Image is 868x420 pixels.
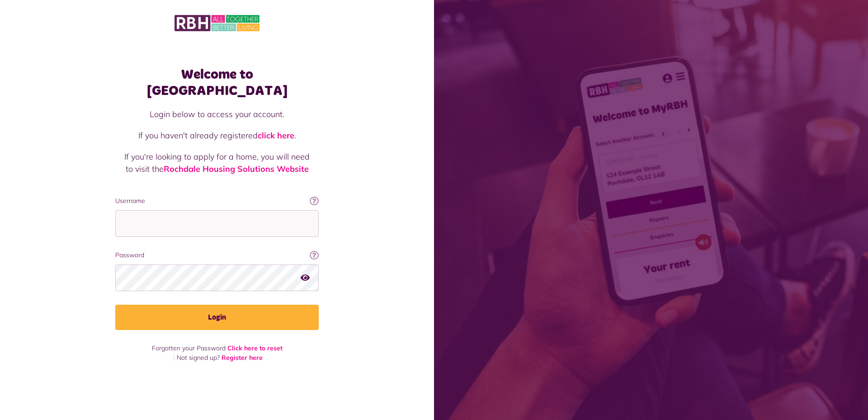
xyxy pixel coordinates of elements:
[258,130,294,141] a: click here
[152,344,226,352] span: Forgotten your Password
[227,344,283,352] a: Click here to reset
[175,14,259,33] img: MyRBH
[164,164,309,174] a: Rochdale Housing Solutions Website
[177,354,220,362] span: Not signed up?
[222,354,263,362] a: Register here
[124,151,310,175] p: If you're looking to apply for a home, you will need to visit the
[115,196,319,206] label: Username
[115,66,319,99] h1: Welcome to [GEOGRAPHIC_DATA]
[124,129,310,142] p: If you haven't already registered .
[115,305,319,330] button: Login
[124,108,310,120] p: Login below to access your account.
[115,250,319,260] label: Password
